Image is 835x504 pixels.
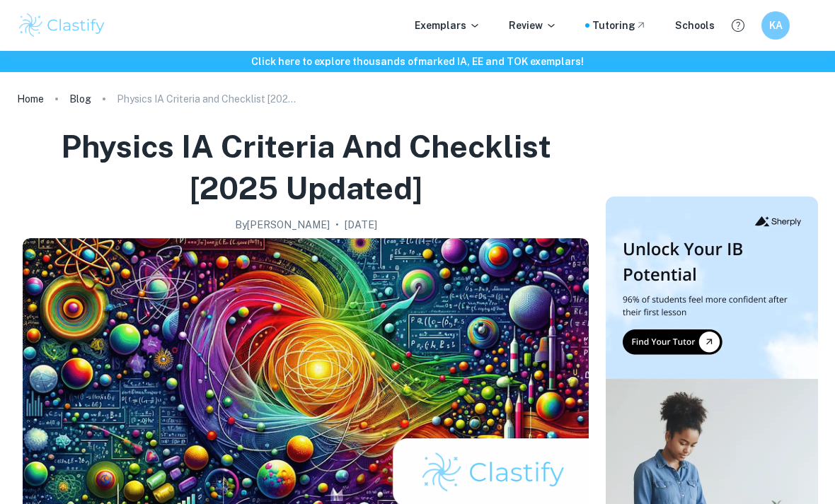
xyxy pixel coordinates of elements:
[117,91,301,107] p: Physics IA Criteria and Checklist [2025 updated]
[69,89,91,109] a: Blog
[592,18,647,33] a: Tutoring
[17,11,107,40] img: Clastify logo
[761,11,790,40] button: KA
[726,13,750,37] button: Help and Feedback
[675,18,715,33] a: Schools
[235,217,330,233] h2: By [PERSON_NAME]
[768,18,784,33] h6: KA
[509,18,557,33] p: Review
[415,18,480,33] p: Exemplars
[345,217,377,233] h2: [DATE]
[335,217,339,233] p: •
[23,126,589,209] h1: Physics IA Criteria and Checklist [2025 updated]
[3,54,832,69] h6: Click here to explore thousands of marked IA, EE and TOK exemplars !
[17,89,44,109] a: Home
